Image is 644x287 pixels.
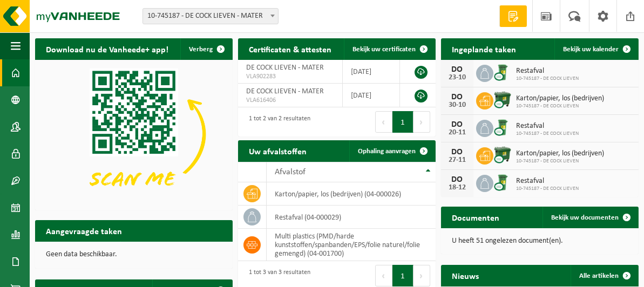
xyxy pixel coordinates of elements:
span: Restafval [516,122,579,131]
span: Afvalstof [275,168,306,176]
h2: Download nu de Vanheede+ app! [35,38,179,59]
div: 18-12 [446,184,468,192]
span: DE COCK LIEVEN - MATER [246,64,324,72]
img: Download de VHEPlus App [35,60,233,208]
div: DO [446,120,468,129]
a: Bekijk uw certificaten [344,38,435,60]
span: 10-745187 - DE COCK LIEVEN [516,186,579,192]
span: 10-745187 - DE COCK LIEVEN - MATER [143,8,279,24]
h2: Nieuws [441,265,490,286]
a: Ophaling aanvragen [349,140,435,162]
button: Verberg [180,38,232,60]
td: restafval (04-000029) [267,206,436,229]
a: Alle artikelen [571,265,638,286]
div: DO [446,148,468,156]
span: Bekijk uw certificaten [352,46,416,53]
span: 10-745187 - DE COCK LIEVEN [516,131,579,137]
h2: Ingeplande taken [441,38,527,59]
span: 10-745187 - DE COCK LIEVEN [516,158,604,165]
td: [DATE] [343,60,401,84]
div: 30-10 [446,101,468,109]
button: Next [413,111,430,133]
span: Verberg [189,46,213,53]
h2: Documenten [441,207,510,228]
h2: Aangevraagde taken [35,220,133,241]
span: Bekijk uw kalender [563,46,619,53]
span: Restafval [516,177,579,186]
h2: Certificaten & attesten [238,38,342,59]
div: 23-10 [446,74,468,81]
button: Next [413,265,430,286]
div: 1 tot 2 van 2 resultaten [243,110,310,134]
a: Bekijk uw kalender [554,38,638,60]
td: [DATE] [343,84,401,107]
img: WB-0240-CU [493,118,512,136]
p: Geen data beschikbaar. [46,251,222,258]
div: 27-11 [446,156,468,164]
button: Previous [375,265,392,286]
td: multi plastics (PMD/harde kunststoffen/spanbanden/EPS/folie naturel/folie gemengd) (04-001700) [267,229,436,261]
div: DO [446,93,468,101]
span: Restafval [516,67,579,76]
span: 10-745187 - DE COCK LIEVEN - MATER [143,9,278,24]
span: 10-745187 - DE COCK LIEVEN [516,76,579,82]
a: Bekijk uw documenten [543,207,638,228]
img: WB-0240-CU [493,63,512,81]
button: 1 [392,111,413,133]
h2: Uw afvalstoffen [238,140,317,161]
button: Previous [375,111,392,133]
p: U heeft 51 ongelezen document(en). [452,237,628,245]
div: DO [446,65,468,74]
span: VLA616406 [246,96,334,105]
span: 10-745187 - DE COCK LIEVEN [516,103,604,110]
img: WB-1100-CU [493,91,512,109]
span: DE COCK LIEVEN - MATER [246,87,324,95]
span: VLA902283 [246,72,334,81]
span: Karton/papier, los (bedrijven) [516,149,604,158]
td: karton/papier, los (bedrijven) (04-000026) [267,182,436,206]
span: Ophaling aanvragen [358,148,416,155]
button: 1 [392,265,413,286]
div: 20-11 [446,129,468,136]
div: DO [446,175,468,184]
span: Karton/papier, los (bedrijven) [516,94,604,103]
span: Bekijk uw documenten [551,214,619,221]
img: WB-1100-CU [493,146,512,164]
img: WB-0240-CU [493,173,512,192]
